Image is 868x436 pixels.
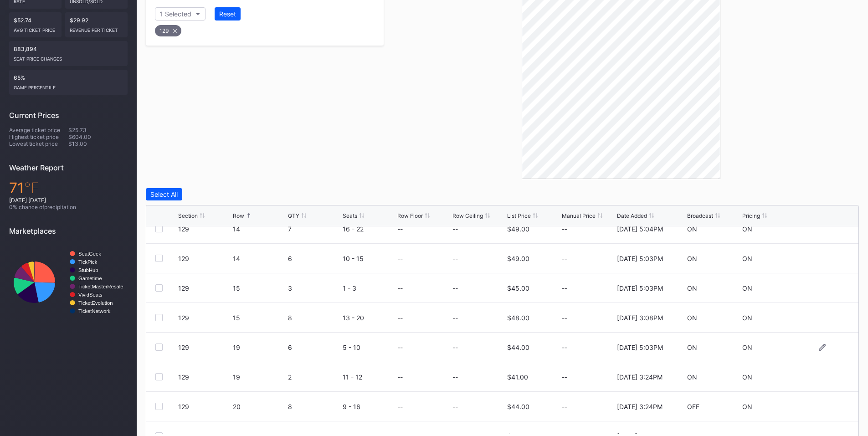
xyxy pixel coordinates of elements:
text: TicketNetwork [78,308,111,314]
div: -- [562,403,614,410]
button: 1 Selected [155,7,205,21]
div: -- [562,225,614,233]
div: -- [452,314,458,322]
div: ON [742,284,752,292]
div: -- [452,255,458,262]
div: -- [562,255,614,262]
div: 19 [233,373,285,381]
div: 0 % chance of precipitation [9,204,128,210]
div: Date Added [617,212,647,219]
div: -- [452,344,458,351]
div: ON [687,255,697,262]
div: -- [397,284,403,292]
div: [DATE] 5:03PM [617,255,663,262]
button: Reset [215,7,241,21]
div: -- [397,225,403,233]
div: 8 [288,403,340,410]
div: Manual Price [562,212,596,219]
div: $13.00 [68,140,128,147]
div: 883,894 [9,41,128,66]
text: SeatGeek [78,251,101,256]
div: ON [742,344,752,351]
text: TicketMasterResale [78,284,123,289]
div: 2 [288,373,340,381]
div: Seats [343,212,357,219]
div: 3 [288,284,340,292]
div: [DATE] [DATE] [9,197,128,204]
div: 129 [178,255,231,262]
svg: Chart title [9,242,128,322]
div: 16 - 22 [343,225,395,233]
div: 6 [288,255,340,262]
div: 15 [233,284,285,292]
text: VividSeats [78,292,103,298]
div: Avg ticket price [14,24,57,33]
div: Game percentile [14,81,123,90]
div: -- [562,373,614,381]
div: $49.00 [507,225,529,233]
div: Row Floor [397,212,423,219]
div: -- [562,284,614,292]
div: 11 - 12 [343,373,395,381]
div: 129 [178,344,231,351]
div: 14 [233,255,285,262]
div: -- [452,403,458,410]
div: 19 [233,344,285,351]
div: Select All [150,190,178,198]
div: ON [742,403,752,410]
div: Row Ceiling [452,212,483,219]
div: 1 - 3 [343,284,395,292]
div: ON [687,314,697,322]
div: [DATE] 5:03PM [617,344,663,351]
text: TickPick [78,259,98,265]
div: Current Prices [9,111,128,120]
div: 15 [233,314,285,322]
div: 8 [288,314,340,322]
div: 65% [9,70,128,95]
div: ON [742,314,752,322]
div: 14 [233,225,285,233]
div: 13 - 20 [343,314,395,322]
div: [DATE] 3:24PM [617,403,663,410]
div: 6 [288,344,340,351]
div: Weather Report [9,163,128,172]
div: Broadcast [687,212,713,219]
div: -- [397,255,403,262]
div: 129 [178,373,231,381]
div: ON [687,284,697,292]
span: ℉ [24,179,39,197]
text: Gametime [78,276,102,281]
div: 71 [9,179,128,197]
div: -- [397,373,403,381]
div: [DATE] 5:04PM [617,225,663,233]
div: ON [742,225,752,233]
div: ON [742,255,752,262]
div: $44.00 [507,403,529,410]
div: ON [687,344,697,351]
div: 10 - 15 [343,255,395,262]
div: -- [397,403,403,410]
div: 9 - 16 [343,403,395,410]
div: -- [562,344,614,351]
div: -- [397,344,403,351]
div: [DATE] 5:03PM [617,284,663,292]
div: 1 Selected [160,10,191,18]
button: Select All [146,188,182,200]
div: $44.00 [507,344,529,351]
div: $48.00 [507,314,529,322]
div: 129 [178,225,231,233]
div: -- [397,314,403,322]
div: Revenue per ticket [70,24,123,33]
div: 129 [178,403,231,410]
div: QTY [288,212,299,219]
div: 7 [288,225,340,233]
div: $29.92 [65,12,128,37]
div: 129 [155,25,181,36]
div: seat price changes [14,52,123,62]
div: $25.73 [68,127,128,133]
div: $41.00 [507,373,528,381]
div: ON [687,225,697,233]
div: 129 [178,314,231,322]
div: Reset [219,10,236,18]
div: $604.00 [68,133,128,140]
